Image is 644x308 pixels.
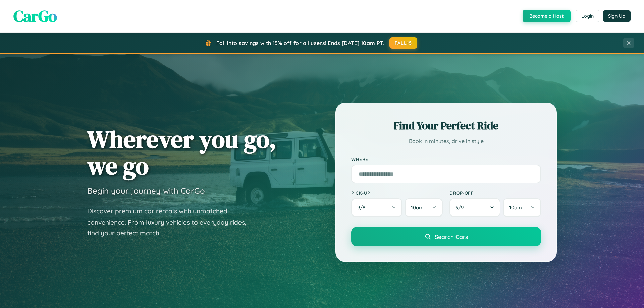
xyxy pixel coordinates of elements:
[87,206,255,239] p: Discover premium car rentals with unmatched convenience. From luxury vehicles to everyday rides, ...
[503,198,541,217] button: 10am
[87,186,205,196] h3: Begin your journey with CarGo
[576,10,599,22] button: Login
[351,190,443,196] label: Pick-up
[509,204,522,211] span: 10am
[435,233,468,240] span: Search Cars
[87,126,276,179] h1: Wherever you go, we go
[411,204,424,211] span: 10am
[351,136,541,146] p: Book in minutes, drive in style
[603,10,631,22] button: Sign Up
[357,204,369,211] span: 9 / 8
[455,204,467,211] span: 9 / 9
[216,40,384,46] span: Fall into savings with 15% off for all users! Ends [DATE] 10am PT.
[449,198,500,217] button: 9/9
[351,227,541,246] button: Search Cars
[13,5,57,27] span: CarGo
[351,118,541,133] h2: Find Your Perfect Ride
[351,198,402,217] button: 9/8
[523,10,571,22] button: Become a Host
[351,156,541,162] label: Where
[449,190,541,196] label: Drop-off
[389,37,418,49] button: FALL15
[405,198,443,217] button: 10am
